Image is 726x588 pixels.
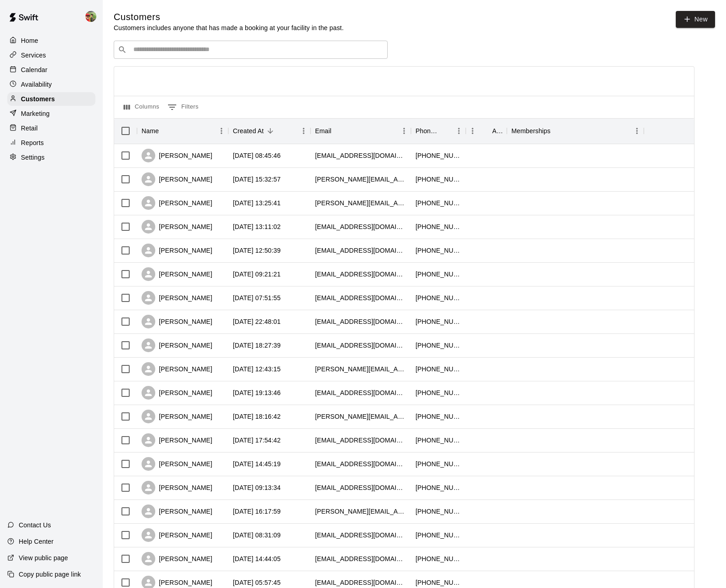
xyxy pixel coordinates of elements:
div: 2025-10-10 22:48:01 [233,317,281,326]
h5: Customers [114,11,344,23]
div: Name [142,118,159,144]
div: Memberships [507,118,644,144]
div: jamesliu426@yahoo.com [315,270,406,279]
div: 2025-10-11 07:51:55 [233,293,281,302]
div: [PERSON_NAME] [142,267,212,281]
div: [PERSON_NAME] [142,481,212,494]
a: Retail [7,121,95,135]
div: lovestreetjazz@gmail.com [315,341,406,350]
div: [PERSON_NAME] [142,172,212,186]
p: Reports [21,138,44,147]
div: 2025-10-07 09:13:34 [233,483,281,492]
div: downeysm@yahoo.com [315,459,406,468]
button: Sort [159,125,172,137]
div: Memberships [511,118,551,144]
div: 2025-10-13 08:45:46 [233,151,281,160]
button: Menu [397,124,411,138]
div: [PERSON_NAME] [142,196,212,210]
div: Settings [7,151,95,164]
div: [PERSON_NAME] [142,149,212,162]
div: +17144129152 [416,246,461,255]
div: +17147491760 [416,459,461,468]
div: +17146239409 [416,151,461,160]
p: Availability [21,80,52,89]
div: [PERSON_NAME] [142,220,212,234]
div: Phone Number [411,118,466,144]
p: Calendar [21,65,47,74]
div: +13108770625 [416,531,461,540]
p: View public page [19,553,68,562]
button: Sort [479,125,492,137]
div: Services [7,48,95,62]
div: Age [466,118,507,144]
a: Customers [7,92,95,106]
div: [PERSON_NAME] [142,386,212,400]
div: Email [315,118,331,144]
div: mariflorjin@gmail.com [315,578,406,587]
div: [PERSON_NAME] [142,362,212,376]
div: Search customers by name or email [114,41,388,59]
div: +16577679173 [416,388,461,397]
div: [PERSON_NAME] [142,315,212,328]
div: +15623552002 [416,317,461,326]
div: +17145046131 [416,198,461,208]
p: Help Center [19,537,53,546]
div: 2025-10-11 12:50:39 [233,246,281,255]
div: 2025-10-11 13:11:02 [233,222,281,231]
div: 2025-10-11 13:25:41 [233,198,281,208]
div: 2025-10-04 14:44:05 [233,554,281,563]
button: Sort [331,125,344,137]
button: Menu [215,124,228,138]
a: Calendar [7,63,95,77]
p: Copy public page link [19,570,81,579]
div: [PERSON_NAME] [142,433,212,447]
p: Home [21,36,38,45]
div: thelos08@yahoo.com [315,554,406,563]
div: 2025-10-11 09:21:21 [233,270,281,279]
div: +15624817986 [416,436,461,445]
div: 2025-10-08 17:54:42 [233,436,281,445]
div: Created At [228,118,310,144]
div: Matthew Cotter [84,7,103,26]
div: +17147910750 [416,412,461,421]
div: aaron.gomez96@yahoo.com [315,412,406,421]
p: Customers includes anyone that has made a booking at your facility in the past. [114,23,344,32]
div: Home [7,34,95,47]
p: Contact Us [19,520,51,530]
p: Marketing [21,109,50,118]
div: [PERSON_NAME] [142,505,212,518]
div: +17142806293 [416,293,461,302]
div: [PERSON_NAME] [142,244,212,257]
button: Menu [466,124,479,138]
div: +19493704931 [416,364,461,374]
div: pbssystemz@gmail.com [315,293,406,302]
button: Sort [439,125,452,137]
button: Show filters [165,100,201,114]
div: [PERSON_NAME] [142,338,212,352]
div: +17148512877 [416,507,461,516]
div: Availability [7,78,95,91]
div: jeff@mckenzie5.com [315,175,406,184]
div: michael.ramos24@gmail.com [315,507,406,516]
a: Reports [7,136,95,150]
div: +17143258834 [416,341,461,350]
div: +17146286970 [416,578,461,587]
p: Customers [21,94,55,104]
div: 2025-10-06 16:17:59 [233,507,281,516]
div: +15102095663 [416,175,461,184]
button: Menu [452,124,466,138]
div: justin.thomas.clarkson@gmail.com [315,198,406,208]
div: 2025-10-10 18:27:39 [233,341,281,350]
div: +17146047023 [416,483,461,492]
p: Services [21,51,46,60]
button: Sort [551,125,563,137]
div: [PERSON_NAME] [142,410,212,423]
div: diego.guerrero2772@gmail.com [315,246,406,255]
div: Created At [233,118,264,144]
button: Menu [297,124,310,138]
div: nlcruz131@gmail.com [315,222,406,231]
div: Marketing [7,107,95,120]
